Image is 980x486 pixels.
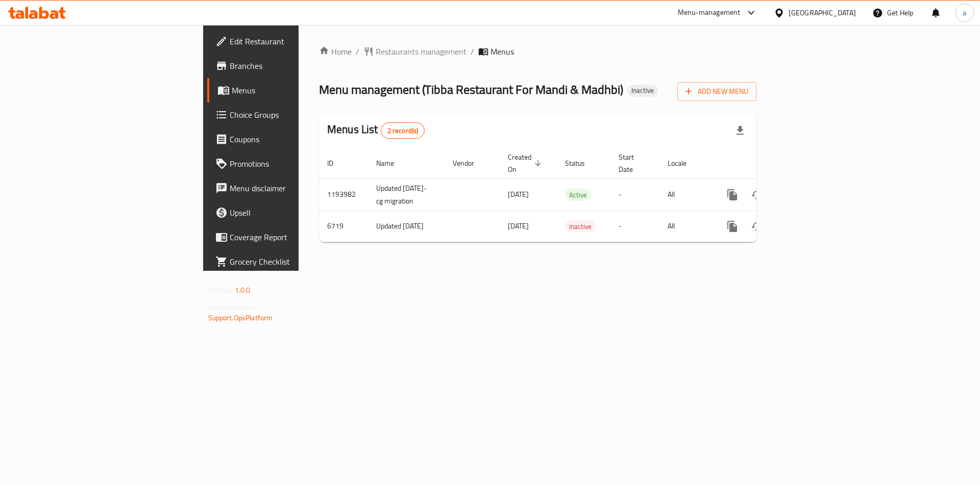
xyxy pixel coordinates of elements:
[319,148,826,242] table: enhanced table
[471,45,474,58] li: /
[789,7,856,18] div: [GEOGRAPHIC_DATA]
[678,7,741,19] div: Menu-management
[368,178,445,211] td: Updated [DATE]-cg migration
[230,158,359,170] span: Promotions
[627,86,658,95] span: Inactive
[491,45,514,58] span: Menus
[565,221,596,233] span: Inactive
[685,85,748,98] span: Add New Menu
[720,214,745,239] button: more
[319,78,623,101] span: Menu management ( Tibba Restaurant For Mandi & Madhbi )
[207,103,367,127] a: Choice Groups
[659,178,712,211] td: All
[363,45,467,58] a: Restaurants management
[207,78,367,103] a: Menus
[207,200,367,225] a: Upsell
[230,207,359,219] span: Upsell
[208,311,273,324] a: Support.OpsPlatform
[319,45,756,58] nav: breadcrumb
[963,7,966,18] span: a
[376,45,467,58] span: Restaurants management
[327,122,425,139] h2: Menus List
[720,183,745,207] button: more
[230,255,359,268] span: Grocery Checklist
[677,82,756,101] button: Add New Menu
[712,148,826,179] th: Actions
[327,157,347,169] span: ID
[208,284,233,297] span: Version:
[207,176,367,200] a: Menu disclaimer
[508,219,529,233] span: [DATE]
[230,109,359,121] span: Choice Groups
[745,183,769,207] button: Change Status
[208,301,255,314] span: Get support on:
[508,151,545,175] span: Created On
[728,118,752,143] div: Export file
[368,211,445,242] td: Updated [DATE]
[230,182,359,194] span: Menu disclaimer
[565,220,596,233] div: Inactive
[230,35,359,47] span: Edit Restaurant
[207,127,367,151] a: Coupons
[610,178,659,211] td: -
[659,211,712,242] td: All
[565,189,591,201] div: Active
[230,60,359,72] span: Branches
[207,151,367,176] a: Promotions
[453,157,487,169] span: Vendor
[207,29,367,54] a: Edit Restaurant
[230,133,359,145] span: Coupons
[207,54,367,78] a: Branches
[610,211,659,242] td: -
[619,151,647,175] span: Start Date
[207,249,367,274] a: Grocery Checklist
[565,157,598,169] span: Status
[668,157,700,169] span: Locale
[235,284,251,297] span: 1.0.0
[232,84,359,96] span: Menus
[230,231,359,243] span: Coverage Report
[565,189,591,201] span: Active
[627,85,658,97] div: Inactive
[508,188,529,201] span: [DATE]
[207,225,367,249] a: Coverage Report
[376,157,407,169] span: Name
[381,126,425,136] span: 2 record(s)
